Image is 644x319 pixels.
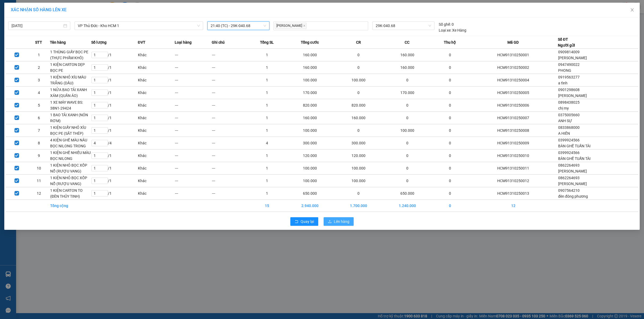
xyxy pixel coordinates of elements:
[28,87,50,99] td: 4
[558,113,580,117] span: 0375005660
[432,149,469,162] td: 0
[469,162,558,175] td: HCM91310250011
[138,87,175,99] td: Khác
[212,162,249,175] td: ---
[558,144,591,148] span: BÀN GHẾ TUẤN TÀI
[469,87,558,99] td: HCM91310250005
[91,149,138,162] td: / 1
[558,125,580,130] span: 0833868000
[469,61,558,74] td: HCM91310250002
[301,219,314,224] span: Quay lại
[212,39,225,45] span: Ghi chú
[248,137,286,149] td: 4
[376,22,431,30] span: 29K-040.68
[469,124,558,137] td: HCM91310250008
[405,39,409,45] span: CC
[558,131,570,136] span: A HIẾN
[432,162,469,175] td: 0
[286,87,334,99] td: 170.000
[439,21,454,27] div: 0
[248,175,286,187] td: 1
[301,39,319,45] span: Tổng cước
[432,99,469,112] td: 0
[469,137,558,149] td: HCM91310250009
[558,56,587,60] span: [PERSON_NAME]
[50,187,91,200] td: 1 KIỆN CARTON TO (ĐÈN THỦY TINH)
[28,175,50,187] td: 11
[558,88,580,92] span: 0901298608
[138,61,175,74] td: Khác
[212,74,249,87] td: ---
[212,187,249,200] td: ---
[12,23,62,29] input: 13/10/2025
[248,74,286,87] td: 1
[50,137,91,149] td: 4 KIỆN GHẾ MÀU NÂU BỌC NILONG TRONG
[50,112,91,124] td: 1 BAO TẢI XANH (NÓN RƠM)
[469,74,558,87] td: HCM91310250004
[35,39,42,45] span: STT
[212,175,249,187] td: ---
[212,124,249,137] td: ---
[334,87,383,99] td: 0
[138,175,175,187] td: Khác
[432,49,469,61] td: 0
[260,39,274,45] span: Tổng SL
[138,99,175,112] td: Khác
[175,137,212,149] td: ---
[507,39,519,45] span: Mã GD
[248,61,286,74] td: 1
[295,220,298,224] span: rollback
[212,87,249,99] td: ---
[625,3,640,18] button: Close
[50,175,91,187] td: 1 KIỆN NHỎ BỌC XỐP NỔ (RƯỢU VANG)
[558,62,580,67] span: 0947490022
[286,49,334,61] td: 160.000
[334,187,383,200] td: 0
[286,137,334,149] td: 300.000
[175,124,212,137] td: ---
[50,99,91,112] td: 1 XE MÁY WAVE BS: 38N1-29424
[439,21,451,27] span: Số ghế:
[303,24,306,27] span: close
[36,11,110,16] span: Ngày in phiếu: 18:23 ngày
[50,49,91,61] td: 1 THÙNG GIẤY BỌC PE (THỰC PHẨM KHÔ)
[469,99,558,112] td: HCM91310250006
[28,187,50,200] td: 12
[91,99,138,112] td: / 1
[558,169,587,173] span: [PERSON_NAME]
[558,68,571,73] span: PHONG
[11,7,67,12] span: XÁC NHẬN SỐ HÀNG LÊN XE
[28,162,50,175] td: 10
[91,112,138,124] td: / 1
[383,124,432,137] td: 100.000
[28,49,50,61] td: 1
[334,99,383,112] td: 820.000
[38,2,108,10] strong: PHIẾU DÁN LÊN HÀNG
[383,187,432,200] td: 650.000
[558,93,587,98] span: [PERSON_NAME]
[212,149,249,162] td: ---
[383,137,432,149] td: 0
[248,112,286,124] td: 1
[248,99,286,112] td: 1
[334,162,383,175] td: 100.000
[50,61,91,74] td: 1 KIỆN CARTON DẸP BỌC PE
[432,187,469,200] td: 0
[175,99,212,112] td: ---
[383,49,432,61] td: 160.000
[28,74,50,87] td: 3
[212,112,249,124] td: ---
[439,27,466,33] div: Xe Hàng
[175,39,192,45] span: Loại hàng
[91,74,138,87] td: / 1
[91,137,138,149] td: / 4
[432,200,469,212] td: 0
[558,156,591,161] span: BÀN GHẾ TUẤN TÀI
[286,175,334,187] td: 100.000
[383,112,432,124] td: 0
[138,149,175,162] td: Khác
[175,112,212,124] td: ---
[91,61,138,74] td: / 1
[175,149,212,162] td: ---
[328,220,332,224] span: upload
